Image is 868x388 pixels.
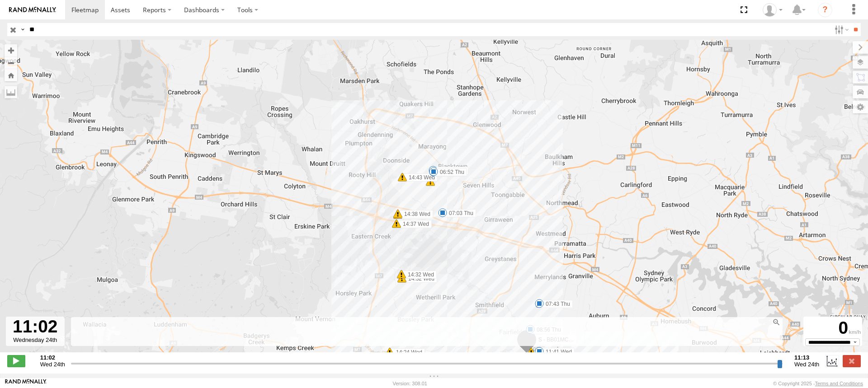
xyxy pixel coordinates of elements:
span: Wed 24th Sep 2025 [794,361,819,368]
label: 14:48 Wed [433,167,468,175]
label: Measure [5,86,17,98]
label: 14:43 Wed [402,173,438,182]
div: 13 [527,347,536,356]
strong: 11:13 [794,354,819,361]
img: rand-logo.svg [9,7,56,13]
label: 07:03 Thu [443,209,476,217]
label: 14:37 Wed [396,220,432,228]
label: 06:52 Thu [434,168,467,176]
label: Play/Stop [7,355,25,367]
div: Tye Clark [759,3,786,17]
label: 14:32 Wed [401,271,437,279]
label: 14:38 Wed [398,211,433,219]
a: Visit our Website [5,379,47,388]
button: Zoom Home [5,69,17,81]
label: 06:26 Thu [434,168,467,177]
a: Terms and Conditions [815,381,863,386]
label: Close [843,355,861,367]
div: 0 [805,318,861,338]
label: 07:43 Thu [539,300,573,308]
label: 14:32 Wed [402,275,437,283]
button: Zoom out [5,56,17,69]
div: 10 [426,177,435,186]
strong: 11:02 [40,354,65,361]
label: 14:24 Wed [390,348,425,356]
div: Version: 308.01 [393,381,427,386]
button: Zoom in [5,44,17,56]
label: Map Settings [853,101,868,113]
div: © Copyright 2025 - [773,381,863,386]
i: ? [818,3,832,17]
label: 11:41 Wed [539,348,575,356]
label: 14:38 Wed [398,210,433,218]
span: Wed 24th Sep 2025 [40,361,65,368]
label: Search Filter Options [831,23,850,36]
label: Search Query [19,23,26,36]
